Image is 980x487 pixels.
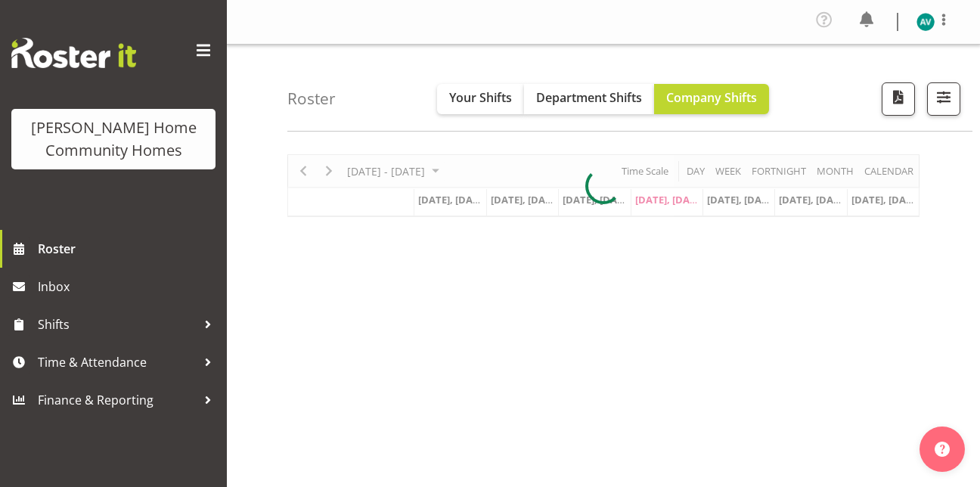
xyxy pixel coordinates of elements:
img: help-xxl-2.png [935,442,950,457]
button: Download a PDF of the roster according to the set date range. [882,82,915,116]
span: Time & Attendance [38,351,197,374]
img: Rosterit website logo [11,38,136,68]
span: Shifts [38,313,197,336]
span: Company Shifts [666,89,757,106]
img: asiasiga-vili8528.jpg [916,13,935,31]
button: Company Shifts [654,84,769,114]
button: Filter Shifts [927,82,960,116]
span: Finance & Reporting [38,389,197,411]
div: [PERSON_NAME] Home Community Homes [26,116,200,162]
button: Department Shifts [524,84,654,114]
span: Inbox [38,275,219,298]
span: Your Shifts [449,89,512,106]
span: Roster [38,237,219,260]
button: Your Shifts [437,84,524,114]
span: Department Shifts [536,89,642,106]
h4: Roster [287,90,336,107]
